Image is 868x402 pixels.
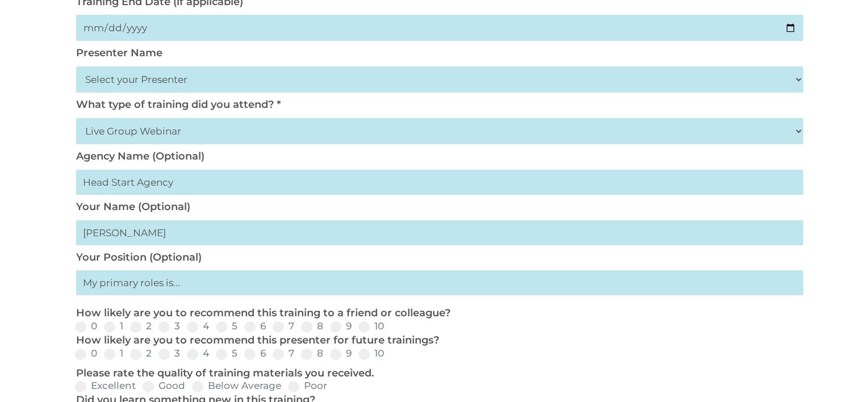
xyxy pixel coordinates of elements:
[76,200,190,213] label: Your Name (Optional)
[158,321,180,331] label: 3
[301,321,323,331] label: 8
[104,349,123,358] label: 1
[130,321,152,331] label: 2
[76,334,798,347] p: How likely are you to recommend this presenter for future trainings?
[76,270,803,295] input: My primary roles is...
[76,307,798,320] p: How likely are you to recommend this training to a friend or colleague?
[244,349,266,358] label: 6
[273,349,294,358] label: 7
[75,321,97,331] label: 0
[273,321,294,331] label: 7
[288,381,327,391] label: Poor
[76,367,798,380] p: Please rate the quality of training materials you received.
[143,381,185,391] label: Good
[75,381,136,391] label: Excellent
[216,321,237,331] label: 5
[244,321,266,331] label: 6
[76,47,162,59] label: Presenter Name
[76,220,803,245] input: First Last
[330,349,352,358] label: 9
[104,321,123,331] label: 1
[187,321,209,331] label: 4
[76,170,803,195] input: Head Start Agency
[358,321,384,331] label: 10
[76,98,281,111] label: What type of training did you attend? *
[76,150,205,162] label: Agency Name (Optional)
[192,381,281,391] label: Below Average
[301,349,323,358] label: 8
[130,349,152,358] label: 2
[75,349,97,358] label: 0
[330,321,352,331] label: 9
[187,349,209,358] label: 4
[158,349,180,358] label: 3
[76,251,202,263] label: Your Position (Optional)
[358,349,384,358] label: 10
[216,349,237,358] label: 5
